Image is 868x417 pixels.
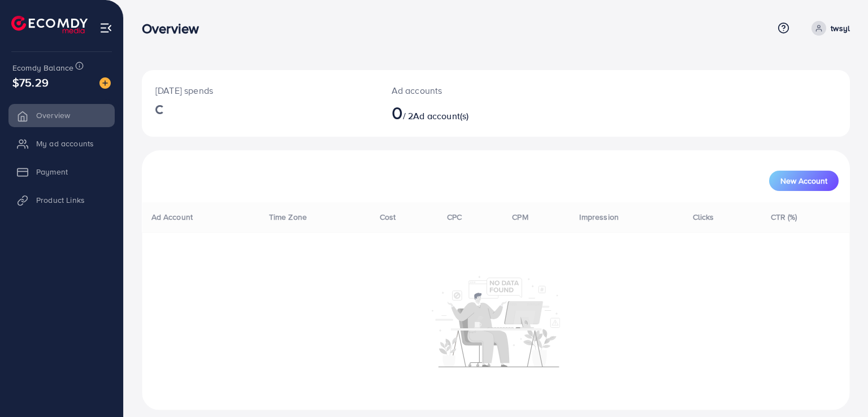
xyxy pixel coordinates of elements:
[99,21,112,34] img: menu
[12,74,49,90] span: $75.29
[807,21,850,36] a: twsyl
[11,16,88,33] img: logo
[12,62,73,73] span: Ecomdy Balance
[392,102,541,123] h2: / 2
[99,77,111,89] img: image
[413,110,468,122] span: Ad account(s)
[392,99,403,125] span: 0
[831,21,850,35] p: twsyl
[155,84,364,97] p: [DATE] spends
[392,84,541,97] p: Ad accounts
[780,177,827,185] span: New Account
[769,171,839,191] button: New Account
[142,20,208,37] h3: Overview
